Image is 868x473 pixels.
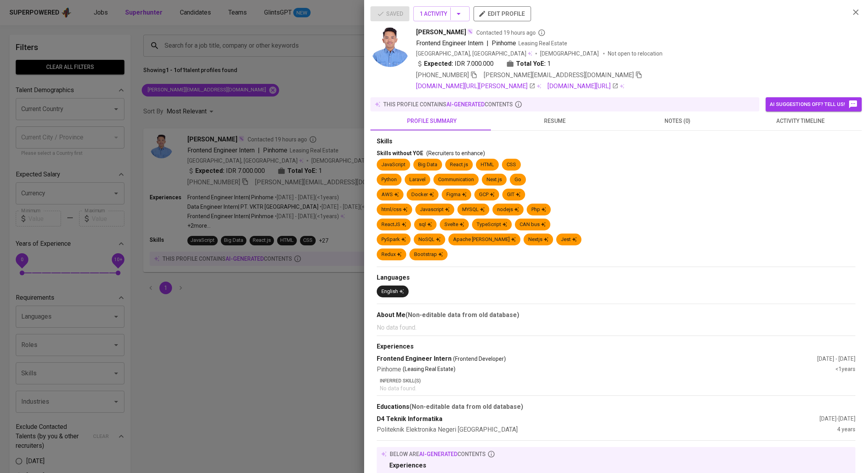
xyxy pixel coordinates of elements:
[453,355,506,363] span: (Frontend Developer)
[621,116,734,126] span: notes (0)
[518,40,567,46] span: Leasing Real Estate
[438,176,474,184] div: Communication
[416,50,532,58] div: [GEOGRAPHIC_DATA], [GEOGRAPHIC_DATA]
[516,59,546,69] b: Total YoE:
[420,206,450,213] div: Javascript
[446,101,485,108] span: AI-generated
[377,354,817,364] div: Frontend Engineer Intern
[377,310,855,320] div: About Me
[377,323,855,332] p: No data found.
[450,161,468,169] div: React.js
[480,9,525,19] span: edit profile
[409,176,426,184] div: Laravel
[531,206,546,213] div: Php
[377,425,837,434] div: Politeknik Elektronika Negeri [GEOGRAPHIC_DATA]
[446,191,466,198] div: Figma
[419,221,432,228] div: sql
[540,50,600,58] span: [DEMOGRAPHIC_DATA]
[409,403,523,410] b: (Non-editable data from old database)
[474,6,531,21] button: edit profile
[381,161,405,169] div: JavaScript
[837,425,855,434] div: 4 years
[561,236,577,243] div: Jest
[377,342,855,351] div: Experiences
[377,273,855,282] div: Languages
[766,97,862,111] button: AI suggestions off? Tell us!
[418,161,437,169] div: Big Data
[487,176,502,184] div: Next.js
[476,29,546,37] span: Contacted 19 hours ago
[411,191,434,198] div: Docker
[416,59,494,69] div: IDR 7.000.000
[453,236,516,243] div: Apache [PERSON_NAME]
[380,384,855,392] p: No data found.
[420,9,463,19] span: 1 Activity
[405,311,519,319] b: (Non-editable data from old database)
[835,365,855,374] div: <1 years
[418,236,440,243] div: NoSQL
[416,71,469,79] span: [PHONE_NUMBER]
[375,116,489,126] span: profile summary
[487,39,489,48] span: |
[497,206,519,213] div: nodejs
[370,28,410,67] img: 9251276084f6c706344a1b5286a6c1ae.jpg
[381,221,406,228] div: ReactJS
[389,461,843,470] div: Experiences
[381,191,399,198] div: AWS
[547,59,551,69] span: 1
[498,116,611,126] span: resume
[608,50,663,58] p: Not open to relocation
[381,288,404,295] div: English
[380,377,855,384] p: Inferred Skill(s)
[528,236,548,243] div: Nextjs
[383,100,513,108] p: this profile contains contents
[414,251,443,258] div: Bootstrap
[377,150,423,156] span: Skills without YOE
[424,59,453,69] b: Expected:
[390,450,486,458] p: below are contents
[377,402,855,412] div: Educations
[474,10,531,17] a: edit profile
[381,236,406,243] div: PySpark
[520,221,546,228] div: CAN bus
[484,71,634,79] span: [PERSON_NAME][EMAIL_ADDRESS][DOMAIN_NAME]
[481,161,494,169] div: HTML
[538,29,546,37] svg: By Batam recruiter
[492,39,516,47] span: Pinhome
[444,221,464,228] div: Svelte
[515,176,521,184] div: Go
[548,82,618,91] a: [DOMAIN_NAME][URL]
[744,116,857,126] span: activity timeline
[377,415,820,424] div: D4 Teknik Informatika
[462,206,485,213] div: MYSQL
[507,191,520,198] div: GIT
[377,137,855,146] div: Skills
[416,39,483,47] span: Frontend Engineer Intern
[817,355,855,363] div: [DATE] - [DATE]
[426,150,485,156] span: (Recruiters to enhance)
[477,221,507,228] div: TypeScript
[770,100,858,109] span: AI suggestions off? Tell us!
[377,365,835,374] div: Pinhome
[479,191,494,198] div: GCP
[507,161,516,169] div: CSS
[467,28,473,35] img: magic_wand.svg
[403,365,455,374] p: (Leasing Real Estate)
[416,28,466,37] span: [PERSON_NAME]
[413,6,470,21] button: 1 Activity
[381,251,402,258] div: Redux
[419,451,457,457] span: AI-generated
[416,82,535,91] a: [DOMAIN_NAME][URL][PERSON_NAME]
[381,176,397,184] div: Python
[820,415,855,422] span: [DATE] - [DATE]
[381,206,407,213] div: html/css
